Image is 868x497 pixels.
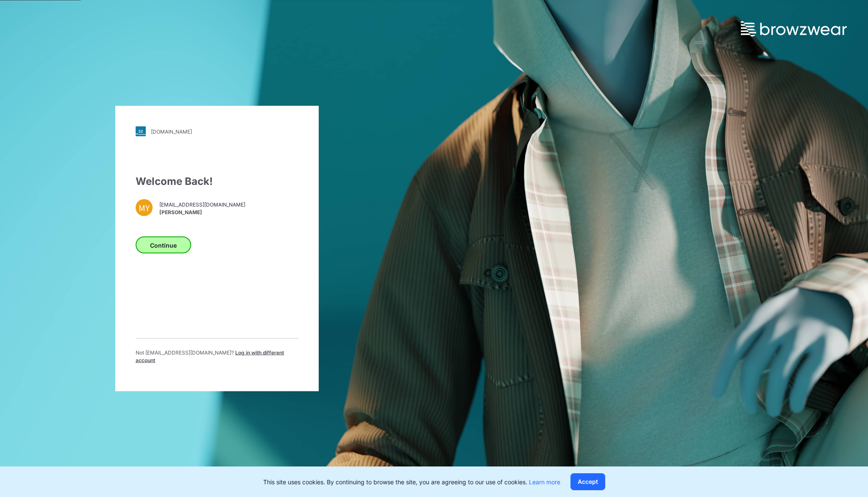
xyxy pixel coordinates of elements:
[136,126,298,137] a: [DOMAIN_NAME]
[159,208,245,216] span: [PERSON_NAME]
[136,174,298,189] div: Welcome Back!
[741,21,847,36] img: browzwear-logo.e42bd6dac1945053ebaf764b6aa21510.svg
[136,126,146,137] img: stylezone-logo.562084cfcfab977791bfbf7441f1a819.svg
[263,477,560,486] p: This site uses cookies. By continuing to browse the site, you are agreeing to our use of cookies.
[151,128,192,134] div: [DOMAIN_NAME]
[529,478,560,486] a: Learn more
[136,237,191,254] button: Continue
[159,201,245,208] span: [EMAIL_ADDRESS][DOMAIN_NAME]
[136,349,298,364] p: Not [EMAIL_ADDRESS][DOMAIN_NAME] ?
[136,199,153,216] div: MY
[570,473,605,490] button: Accept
